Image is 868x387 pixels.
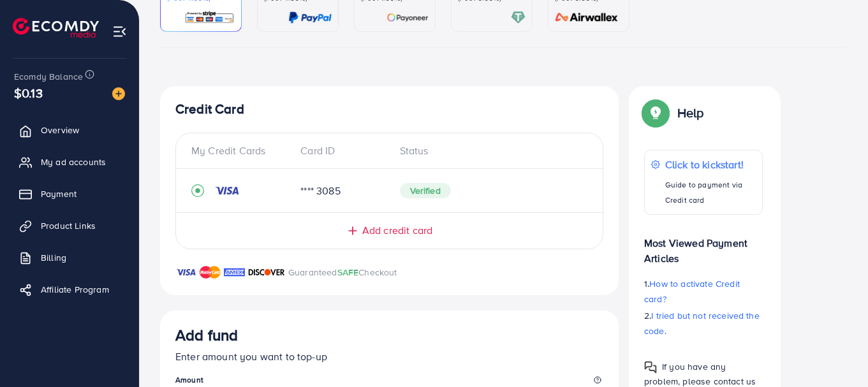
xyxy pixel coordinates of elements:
[224,265,245,280] img: brand
[10,181,129,207] a: Payment
[200,265,221,280] img: brand
[10,213,129,238] a: Product Links
[191,184,204,197] svg: record circle
[511,10,526,25] img: card
[665,157,756,172] p: Click to kickstart!
[10,245,129,270] a: Billing
[14,84,43,102] span: $0.13
[288,10,332,25] img: card
[10,277,129,302] a: Affiliate Program
[214,186,240,196] img: credit
[644,276,763,307] p: 1.
[644,308,763,339] p: 2.
[175,326,238,344] h3: Add fund
[41,219,96,232] span: Product Links
[175,265,196,280] img: brand
[112,24,127,39] img: menu
[41,251,66,264] span: Billing
[10,149,129,175] a: My ad accounts
[41,156,106,168] span: My ad accounts
[362,223,432,238] span: Add credit card
[644,225,763,266] p: Most Viewed Payment Articles
[665,177,756,208] p: Guide to payment via Credit card
[14,70,83,83] span: Ecomdy Balance
[644,309,760,337] span: I tried but not received the code.
[41,124,79,136] span: Overview
[390,143,588,158] div: Status
[644,101,667,124] img: Popup guide
[337,266,359,279] span: SAFE
[191,143,290,158] div: My Credit Cards
[644,277,740,305] span: How to activate Credit card?
[290,143,389,158] div: Card ID
[551,10,622,25] img: card
[288,265,397,280] p: Guaranteed Checkout
[41,283,109,296] span: Affiliate Program
[175,349,603,364] p: Enter amount you want to top-up
[10,117,129,143] a: Overview
[386,10,429,25] img: card
[644,361,657,374] img: Popup guide
[400,183,451,198] span: Verified
[248,265,285,280] img: brand
[184,10,235,25] img: card
[41,187,77,200] span: Payment
[13,18,99,38] img: logo
[677,105,704,120] p: Help
[112,87,125,100] img: image
[814,330,858,377] iframe: Chat
[175,101,603,117] h4: Credit Card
